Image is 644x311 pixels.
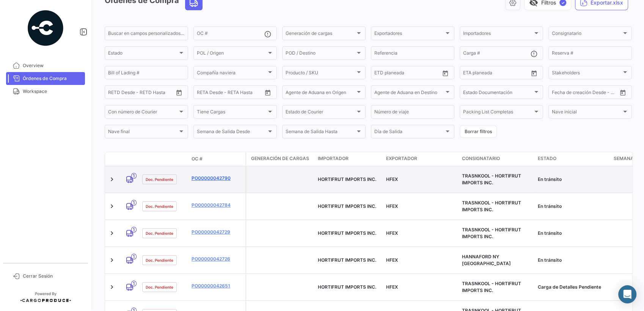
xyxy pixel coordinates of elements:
a: PO00000042729 [192,229,242,236]
button: Open calendar [528,68,540,79]
span: 1 [131,227,137,232]
span: HORTIFRUT IMPORTS INC. [318,230,376,236]
span: Tiene Cargas [197,110,267,116]
input: Desde [463,71,477,77]
div: En tránsito [538,230,608,237]
datatable-header-cell: Estado Doc. [139,156,188,162]
span: Agente de Aduana en Origen [286,91,355,96]
span: HORTIFRUT IMPORTS INC. [318,203,376,209]
datatable-header-cell: Modo de Transporte [120,156,139,162]
span: Cerrar Sesión [23,273,82,280]
span: TRASNKOOL - HORTIFRUT IMPORTS INC. [462,200,521,212]
div: En tránsito [538,203,608,210]
span: POD / Destino [286,52,355,57]
datatable-header-cell: Importador [315,152,383,166]
span: HFEX [386,257,398,263]
div: Abrir Intercom Messenger [618,285,636,303]
span: Overview [23,62,82,69]
img: powered-by.png [27,9,64,47]
span: Importadores [463,32,533,37]
span: Semana de Salida Desde [197,130,267,135]
span: HFEX [386,230,398,236]
span: Importador [318,155,349,162]
input: Hasta [571,91,602,96]
span: TRASNKOOL - HORTIFRUT IMPORTS INC. [462,173,521,185]
span: Estado de Courier [286,110,355,116]
span: Stakeholders [552,71,622,77]
span: Consignatario [552,32,622,37]
span: Doc. Pendiente [146,176,173,182]
button: Open calendar [262,87,273,98]
span: Estado Documentación [463,91,533,96]
span: POL / Origen [197,52,267,57]
span: TRASNKOOL - HORTIFRUT IMPORTS INC. [462,281,521,293]
button: Open calendar [617,87,628,98]
input: Desde [108,91,122,96]
a: Expand/Collapse Row [108,203,116,210]
span: 1 [131,173,137,179]
input: Desde [197,91,210,96]
button: Borrar filtros [460,125,497,138]
span: Generación de cargas [286,32,355,37]
span: HORTIFRUT IMPORTS INC. [318,284,376,290]
span: TRASNKOOL - HORTIFRUT IMPORTS INC. [462,227,521,239]
span: Estado [108,52,178,57]
span: Doc. Pendiente [146,284,173,290]
a: PO00000042784 [192,202,242,209]
datatable-header-cell: Generación de cargas [247,152,315,166]
span: Consignatario [462,155,500,162]
span: Doc. Pendiente [146,203,173,209]
span: HFEX [386,176,398,182]
a: Expand/Collapse Row [108,176,116,183]
datatable-header-cell: OC # [188,152,245,165]
span: Exportador [386,155,417,162]
a: Expand/Collapse Row [108,283,116,291]
span: Producto / SKU [286,71,355,77]
input: Desde [374,71,388,77]
span: Exportadores [374,32,444,37]
span: HORTIFRUT IMPORTS INC. [318,257,376,263]
span: Estado [538,155,556,162]
a: PO00000042651 [192,283,242,289]
span: 1 [131,254,137,259]
span: Agente de Aduana en Destino [374,91,444,96]
input: Hasta [482,71,513,77]
span: Nave inicial [552,110,622,116]
button: Open calendar [440,68,451,79]
span: Doc. Pendiente [146,230,173,236]
span: 1 [131,281,137,286]
input: Desde [552,91,565,96]
div: Carga de Detalles Pendiente [538,284,608,291]
button: Open calendar [173,87,185,98]
span: Packing List Completas [463,110,533,116]
span: Con número de Courier [108,110,178,116]
a: Expand/Collapse Row [108,256,116,264]
span: Día de Salida [374,130,444,135]
span: OC # [192,155,203,162]
a: Workspace [6,85,85,98]
input: Hasta [127,91,158,96]
span: Órdenes de Compra [23,75,82,82]
span: Nave final [108,130,178,135]
a: Overview [6,59,85,72]
a: Órdenes de Compra [6,72,85,85]
span: Workspace [23,88,82,95]
div: En tránsito [538,176,608,183]
input: Hasta [216,91,247,96]
datatable-header-cell: Consignatario [459,152,535,166]
span: HFEX [386,284,398,290]
datatable-header-cell: Exportador [383,152,459,166]
a: Expand/Collapse Row [108,229,116,237]
span: Compañía naviera [197,71,267,77]
span: Semana de Salida Hasta [286,130,355,135]
datatable-header-cell: Estado [535,152,611,166]
span: Doc. Pendiente [146,257,173,263]
span: 1 [131,200,137,206]
a: PO00000042790 [192,175,242,182]
a: PO00000042726 [192,256,242,262]
span: HANNAFORD NY DC [462,254,511,266]
span: HORTIFRUT IMPORTS INC. [318,176,376,182]
span: Generación de cargas [251,155,309,162]
input: Hasta [393,71,424,77]
span: HFEX [386,203,398,209]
